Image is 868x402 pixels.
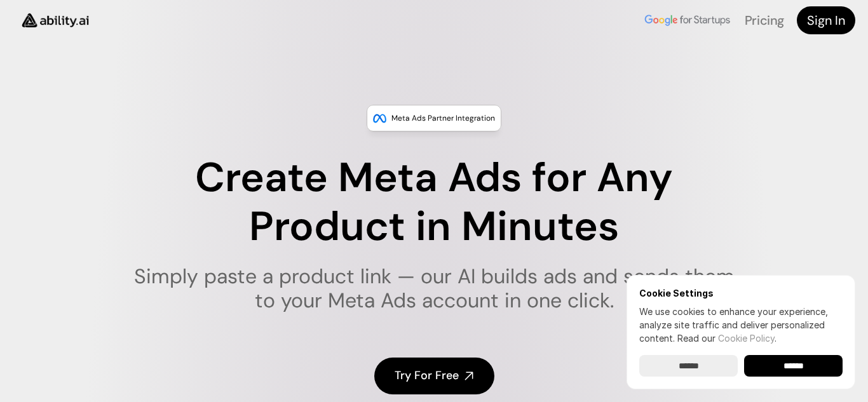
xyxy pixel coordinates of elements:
[374,358,494,394] a: Try For Free
[718,333,775,344] a: Cookie Policy
[639,305,843,345] p: We use cookies to enhance your experience, analyze site traffic and deliver personalized content.
[395,368,459,384] h4: Try For Free
[807,11,845,29] h4: Sign In
[797,6,855,34] a: Sign In
[126,264,743,313] h1: Simply paste a product link — our AI builds ads and sends them to your Meta Ads account in one cl...
[745,12,784,29] a: Pricing
[639,288,843,298] h6: Cookie Settings
[126,154,743,251] h1: Create Meta Ads for Any Product in Minutes
[391,112,495,124] p: Meta Ads Partner Integration
[677,333,776,344] span: Read our .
